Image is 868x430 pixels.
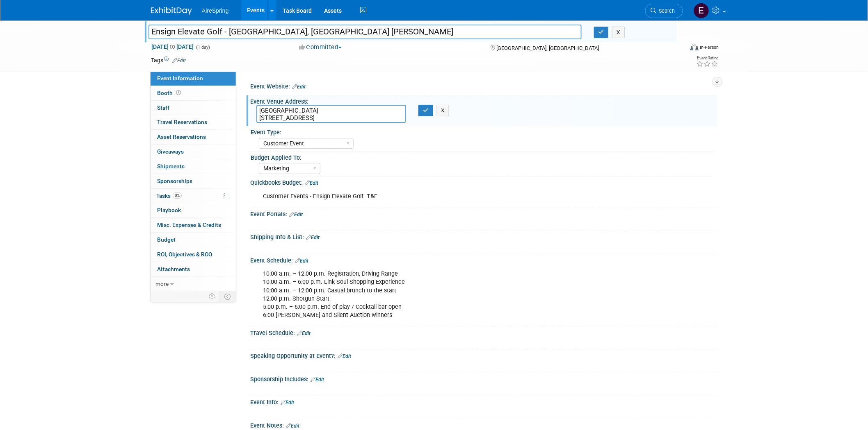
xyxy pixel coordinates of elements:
a: Edit [297,330,311,336]
a: Edit [306,235,320,240]
div: Event Info: [250,396,717,407]
a: more [151,277,236,291]
div: Sponsorship Includes: [250,373,717,384]
a: Edit [311,377,324,382]
a: Playbook [151,203,236,217]
span: Asset Reservations [157,134,206,140]
div: Speaking Opportunity at Event?: [250,350,717,360]
a: Edit [281,400,294,405]
a: Edit [286,423,299,429]
a: Staff [151,101,236,115]
div: Event Schedule: [250,254,717,265]
a: Sponsorships [151,174,236,188]
span: ROI, Objectives & ROO [157,251,212,258]
div: Event Venue Address: [250,95,717,106]
a: Event Information [151,71,236,86]
span: [DATE] [DATE] [151,43,194,50]
span: Tasks [156,192,182,199]
span: Attachments [157,266,190,272]
a: ROI, Objectives & ROO [151,247,236,262]
a: Booth [151,86,236,100]
span: Budget [157,236,176,243]
span: to [169,43,176,50]
td: Tags [151,56,186,64]
span: 0% [173,192,182,199]
img: ExhibitDay [151,7,192,15]
a: Misc. Expenses & Credits [151,218,236,232]
span: Event Information [157,75,203,81]
span: Misc. Expenses & Credits [157,222,221,228]
div: Event Portals: [250,208,717,219]
a: Edit [295,258,308,264]
button: X [437,105,450,116]
div: Budget Applied To: [251,152,713,162]
span: (1 day) [195,45,210,50]
a: Edit [338,353,351,359]
a: Search [645,4,683,18]
button: X [612,27,625,38]
span: Sponsorships [157,178,192,184]
div: Event Notes: [250,419,717,430]
span: Staff [157,104,169,111]
div: Event Type: [251,126,713,136]
div: Customer Events - Ensign Elevate Golf T&E [257,188,627,205]
div: Event Website: [250,80,717,91]
a: Tasks0% [151,189,236,203]
a: Edit [172,58,186,63]
img: Format-Inperson.png [690,44,699,50]
a: Edit [305,180,318,186]
div: In-Person [700,44,719,50]
div: Travel Schedule: [250,327,717,337]
button: Committed [296,43,345,52]
span: Travel Reservations [157,119,207,125]
a: Travel Reservations [151,115,236,129]
a: Budget [151,233,236,247]
a: Asset Reservations [151,130,236,144]
a: Attachments [151,262,236,276]
a: Edit [289,212,303,217]
span: Playbook [157,207,181,213]
div: 10:00 a.m. – 12:00 p.m. Registration, Driving Range 10:00 a.m. – 6:00 p.m. Link Soul Shopping Exp... [257,266,627,323]
img: erica arjona [694,3,709,18]
span: more [155,281,169,287]
td: Toggle Event Tabs [219,291,236,302]
div: Shipping Info & List: [250,231,717,242]
div: Event Format [635,43,719,55]
td: Personalize Event Tab Strip [205,291,219,302]
a: Giveaways [151,145,236,159]
span: Search [656,8,675,14]
span: Booth [157,90,183,96]
span: Giveaways [157,148,184,155]
span: [GEOGRAPHIC_DATA], [GEOGRAPHIC_DATA] [496,45,599,51]
span: AireSpring [202,7,228,14]
span: Booth not reserved yet [175,90,183,96]
div: Event Rating [697,56,719,60]
div: Quickbooks Budget: [250,177,717,187]
span: Shipments [157,163,185,170]
a: Edit [292,84,306,90]
a: Shipments [151,159,236,174]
